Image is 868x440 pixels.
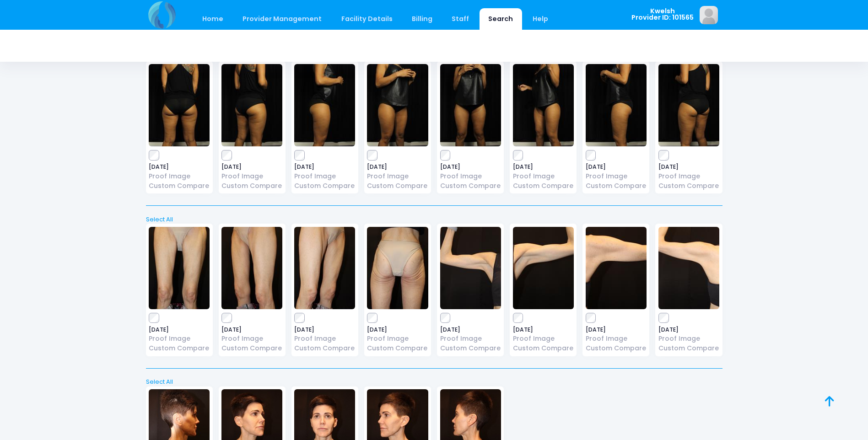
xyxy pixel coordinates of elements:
[221,181,282,191] a: Custom Compare
[440,64,501,146] img: image
[149,64,210,146] img: image
[221,327,282,333] span: [DATE]
[294,227,355,309] img: image
[440,164,501,170] span: [DATE]
[523,8,557,30] a: Help
[294,327,355,333] span: [DATE]
[367,181,428,191] a: Custom Compare
[631,8,694,21] span: Kwelsh Provider ID: 101565
[234,8,331,30] a: Provider Management
[367,327,428,333] span: [DATE]
[294,334,355,343] a: Proof Image
[658,343,719,353] a: Custom Compare
[513,334,574,343] a: Proof Image
[440,334,501,343] a: Proof Image
[586,227,647,309] img: image
[440,343,501,353] a: Custom Compare
[149,172,210,181] a: Proof Image
[403,8,441,30] a: Billing
[294,343,355,353] a: Custom Compare
[294,64,355,146] img: image
[149,334,210,343] a: Proof Image
[221,164,282,170] span: [DATE]
[700,6,718,24] img: image
[440,327,501,333] span: [DATE]
[586,334,647,343] a: Proof Image
[149,227,210,309] img: image
[513,172,574,181] a: Proof Image
[221,172,282,181] a: Proof Image
[658,327,719,333] span: [DATE]
[149,164,210,170] span: [DATE]
[143,377,725,386] a: Select All
[294,172,355,181] a: Proof Image
[440,181,501,191] a: Custom Compare
[658,172,719,181] a: Proof Image
[586,327,647,333] span: [DATE]
[367,172,428,181] a: Proof Image
[658,334,719,343] a: Proof Image
[367,334,428,343] a: Proof Image
[149,181,210,191] a: Custom Compare
[332,8,401,30] a: Facility Details
[367,227,428,309] img: image
[586,172,647,181] a: Proof Image
[221,343,282,353] a: Custom Compare
[367,343,428,353] a: Custom Compare
[149,343,210,353] a: Custom Compare
[194,8,232,30] a: Home
[443,8,478,30] a: Staff
[586,181,647,191] a: Custom Compare
[143,215,725,224] a: Select All
[513,327,574,333] span: [DATE]
[221,64,282,146] img: image
[367,164,428,170] span: [DATE]
[586,164,647,170] span: [DATE]
[221,227,282,309] img: image
[658,64,719,146] img: image
[658,181,719,191] a: Custom Compare
[513,343,574,353] a: Custom Compare
[586,343,647,353] a: Custom Compare
[294,181,355,191] a: Custom Compare
[367,64,428,146] img: image
[513,181,574,191] a: Custom Compare
[513,164,574,170] span: [DATE]
[221,334,282,343] a: Proof Image
[586,64,647,146] img: image
[294,164,355,170] span: [DATE]
[480,8,522,30] a: Search
[440,172,501,181] a: Proof Image
[440,227,501,309] img: image
[513,64,574,146] img: image
[513,227,574,309] img: image
[658,227,719,309] img: image
[658,164,719,170] span: [DATE]
[149,327,210,333] span: [DATE]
